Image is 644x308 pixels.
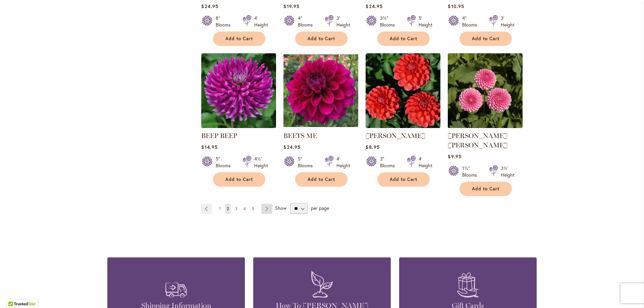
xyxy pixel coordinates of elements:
a: BENJAMIN MATTHEW [366,123,440,129]
span: $10.95 [448,3,464,9]
span: $8.95 [366,144,379,150]
div: 3½" Blooms [380,15,399,28]
span: 5 [252,206,254,211]
span: $24.95 [201,3,218,9]
img: BEETS ME [283,53,358,128]
span: Add to Cart [472,36,499,42]
a: [PERSON_NAME] [PERSON_NAME] [448,132,507,149]
div: 3' Height [336,15,350,28]
button: Add to Cart [460,32,512,46]
div: 5' Height [419,15,432,28]
img: BETTY ANNE [448,53,523,128]
button: Add to Cart [460,182,512,196]
span: Add to Cart [472,186,499,192]
span: 2 [227,206,229,211]
span: Add to Cart [225,36,253,42]
span: $19.95 [283,3,299,9]
span: Add to Cart [225,177,253,182]
button: Add to Cart [213,32,265,46]
div: 3" Blooms [380,156,399,169]
div: 5" Blooms [216,156,234,169]
div: 4½' Height [254,156,268,169]
span: Add to Cart [308,177,335,182]
div: 4' Height [336,156,350,169]
a: BETTY ANNE [448,123,523,129]
div: 4" Blooms [462,15,481,28]
a: BEEP BEEP [201,123,276,129]
span: $24.95 [283,144,300,150]
span: $24.95 [366,3,382,9]
a: BEEP BEEP [201,132,237,140]
a: 3 [233,204,239,214]
a: 5 [250,204,256,214]
button: Add to Cart [295,172,347,187]
a: 4 [242,204,248,214]
span: $9.95 [448,153,461,160]
a: BEETS ME [283,123,358,129]
span: 4 [244,206,246,211]
span: $14.95 [201,144,217,150]
span: Add to Cart [390,36,417,42]
button: Add to Cart [295,32,347,46]
div: 4" Blooms [298,15,317,28]
span: per page [311,205,329,211]
span: 1 [219,206,221,211]
img: BEEP BEEP [201,53,276,128]
div: 8" Blooms [216,15,234,28]
iframe: Launch Accessibility Center [5,284,24,303]
div: 3½' Height [501,165,515,178]
a: BEETS ME [283,132,317,140]
span: Add to Cart [308,36,335,42]
span: 3 [235,206,237,211]
div: 5" Blooms [298,156,317,169]
a: [PERSON_NAME] [366,132,425,140]
div: 4' Height [254,15,268,28]
span: Add to Cart [390,177,417,182]
button: Add to Cart [377,32,430,46]
a: 1 [217,204,222,214]
button: Add to Cart [377,172,430,187]
div: 4' Height [419,156,432,169]
span: Show [275,205,286,211]
button: Add to Cart [213,172,265,187]
img: BENJAMIN MATTHEW [366,53,440,128]
div: 1½" Blooms [462,165,481,178]
div: 3' Height [501,15,515,28]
